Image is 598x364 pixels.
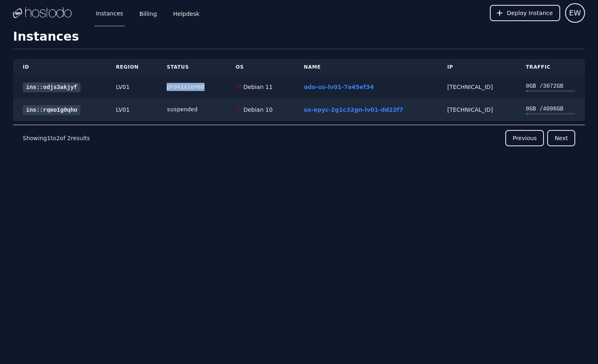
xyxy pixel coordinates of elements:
[547,130,575,146] button: Next
[236,84,242,90] img: Debian 11
[47,135,50,141] span: 1
[167,83,216,91] div: provisioned
[23,105,80,115] a: ins::rqmo1g0qho
[67,135,71,141] span: 2
[304,106,403,113] a: us-epyc-2g1c32gn-lv01-dd22f7
[526,105,575,113] div: 0 GB / 4096 GB
[13,29,585,49] h1: Instances
[565,3,585,23] button: User menu
[116,106,147,114] div: LV01
[569,7,581,19] span: EW
[505,130,544,146] button: Previous
[242,106,273,114] div: Debian 10
[116,83,147,91] div: LV01
[13,125,585,151] nav: Pagination
[447,106,506,114] div: [TECHNICAL_ID]
[56,135,60,141] span: 2
[526,82,575,90] div: 0 GB / 3072 GB
[23,134,90,142] p: Showing to of results
[226,59,294,76] th: OS
[437,59,516,76] th: IP
[242,83,273,91] div: Debian 11
[447,83,506,91] div: [TECHNICAL_ID]
[516,59,585,76] th: Traffic
[13,59,106,76] th: ID
[507,9,553,17] span: Deploy Instance
[157,59,226,76] th: Status
[106,59,157,76] th: Region
[304,84,374,90] a: odo-us-lv01-7a45ef34
[236,107,242,113] img: Debian 10
[294,59,437,76] th: Name
[167,106,216,114] div: suspended
[13,7,72,19] img: Logo
[23,82,80,92] a: ins::odjs3akjyf
[490,5,560,21] button: Deploy Instance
